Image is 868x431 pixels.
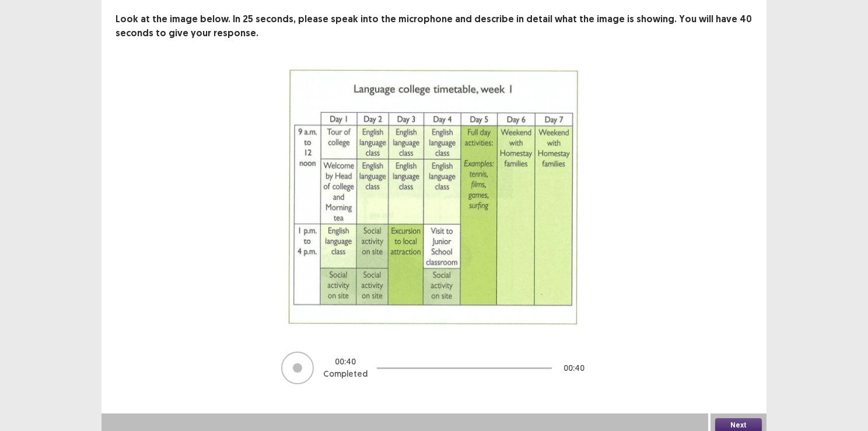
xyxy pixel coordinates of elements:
[116,12,752,40] p: Look at the image below. In 25 seconds, please speak into the microphone and describe in detail w...
[563,362,584,374] p: 00 : 40
[323,368,367,380] p: Completed
[288,68,580,327] img: image-description
[335,356,356,368] p: 00 : 40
